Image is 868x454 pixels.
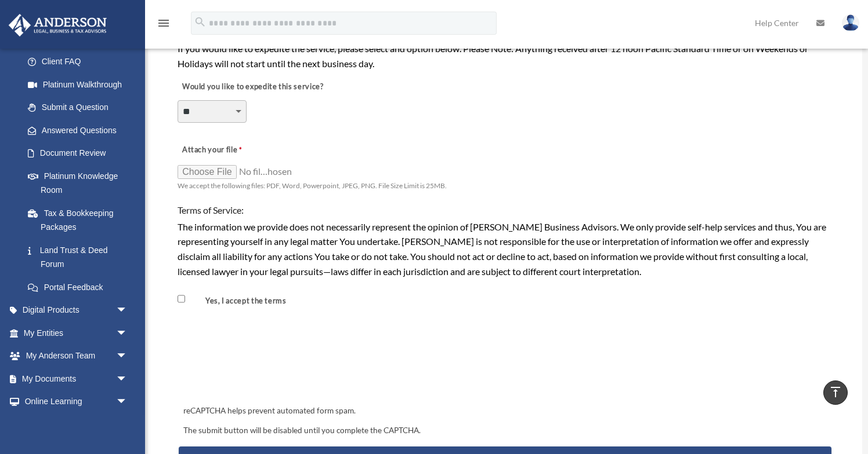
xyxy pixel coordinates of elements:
[842,14,859,31] img: User Pic
[8,367,145,390] a: My Documentsarrow_drop_down
[829,385,842,399] i: vertical_align_top
[16,164,145,202] a: Platinum Knowledge Room
[178,219,833,279] div: The information we provide does not necessarily represent the opinion of [PERSON_NAME] Business A...
[157,20,171,30] a: menu
[16,50,145,74] a: Client FAQ
[194,16,207,28] i: search
[178,204,833,217] h4: Terms of Service:
[16,96,145,119] a: Submit a Question
[16,276,145,299] a: Portal Feedback
[116,299,139,323] span: arrow_drop_down
[8,345,145,368] a: My Anderson Teamarrow_drop_down
[178,181,447,190] span: We accept the following files: PDF, Word, Powerpoint, JPEG, PNG. File Size Limit is 25MB.
[8,390,145,413] a: Online Learningarrow_drop_down
[180,336,356,381] iframe: reCAPTCHA
[823,380,848,405] a: vertical_align_top
[116,321,139,345] span: arrow_drop_down
[16,239,145,276] a: Land Trust & Deed Forum
[16,119,145,142] a: Answered Questions
[116,390,139,414] span: arrow_drop_down
[157,16,171,30] i: menu
[178,142,294,158] label: Attach your file
[8,299,145,322] a: Digital Productsarrow_drop_down
[8,413,145,436] a: Billingarrow_drop_down
[16,73,145,96] a: Platinum Walkthrough
[8,321,145,345] a: My Entitiesarrow_drop_down
[116,413,139,437] span: arrow_drop_down
[116,367,139,391] span: arrow_drop_down
[178,79,326,95] label: Would you like to expedite this service?
[187,296,291,307] label: Yes, I accept the terms
[16,202,145,239] a: Tax & Bookkeeping Packages
[179,424,831,438] div: The submit button will be disabled until you complete the CAPTCHA.
[16,142,139,165] a: Document Review
[5,14,110,36] img: Anderson Advisors Platinum Portal
[178,41,833,71] div: If you would like to expedite the service, please select and option below. Please Note: Anything ...
[179,404,831,418] div: reCAPTCHA helps prevent automated form spam.
[116,345,139,368] span: arrow_drop_down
